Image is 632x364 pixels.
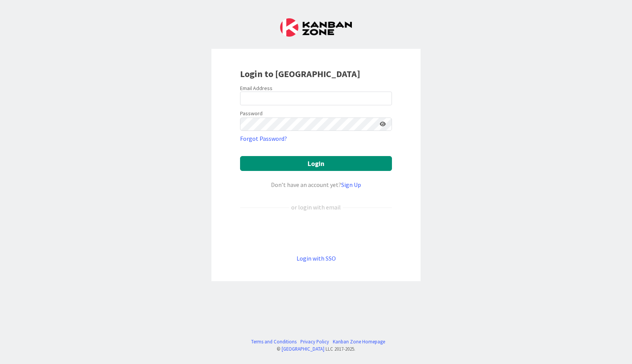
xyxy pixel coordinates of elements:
div: Don’t have an account yet? [240,180,392,189]
button: Login [240,156,392,171]
a: Privacy Policy [300,338,329,345]
a: Login with SSO [297,254,336,262]
a: Kanban Zone Homepage [333,338,385,345]
b: Login to [GEOGRAPHIC_DATA] [240,68,360,80]
a: Forgot Password? [240,134,287,143]
a: [GEOGRAPHIC_DATA] [282,346,324,352]
label: Email Address [240,85,272,92]
label: Password [240,110,263,118]
img: Kanban Zone [280,18,352,37]
div: © LLC 2017- 2025 . [247,345,385,353]
div: or login with email [289,203,343,212]
iframe: Sign in with Google Button [236,224,396,241]
a: Sign Up [341,181,361,188]
a: Terms and Conditions [251,338,297,345]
